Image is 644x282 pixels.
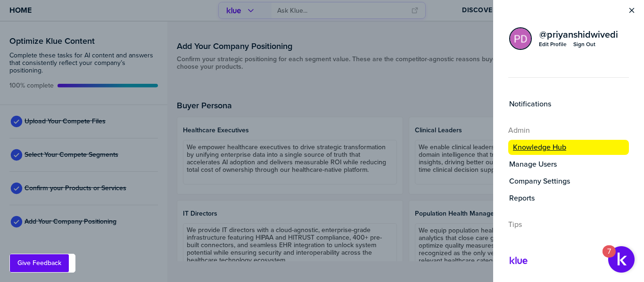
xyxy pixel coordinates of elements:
[509,160,557,169] label: Manage Users
[573,40,596,48] button: Sign Out
[508,140,629,155] button: Knowledge Hub
[509,177,570,186] label: Company Settings
[509,99,551,109] label: Notifications
[510,28,531,49] img: 40206ca5310b45c849f0f6904836f26c-sml.png
[508,159,629,170] a: Manage Users
[513,143,566,152] label: Knowledge Hub
[10,254,69,272] button: Give Feedback
[538,29,619,40] a: @priyanshidwivedi
[508,219,629,230] h4: Tips
[509,27,532,50] div: Priyanshi Dwivedi
[539,30,618,39] span: @ priyanshidwivedi
[509,237,574,246] label: Apps & Integrations
[508,98,629,110] a: Notifications
[508,236,629,247] button: Apps & Integrations
[508,193,629,204] button: Reports
[538,40,567,48] a: Edit Profile
[608,246,635,273] button: Open Resource Center, 7 new notifications
[509,193,535,203] label: Reports
[508,125,629,136] h4: Admin
[573,40,595,48] div: Sign Out
[539,40,567,48] div: Edit Profile
[508,176,629,187] a: Company Settings
[627,6,636,15] button: Close Menu
[607,251,611,264] div: 7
